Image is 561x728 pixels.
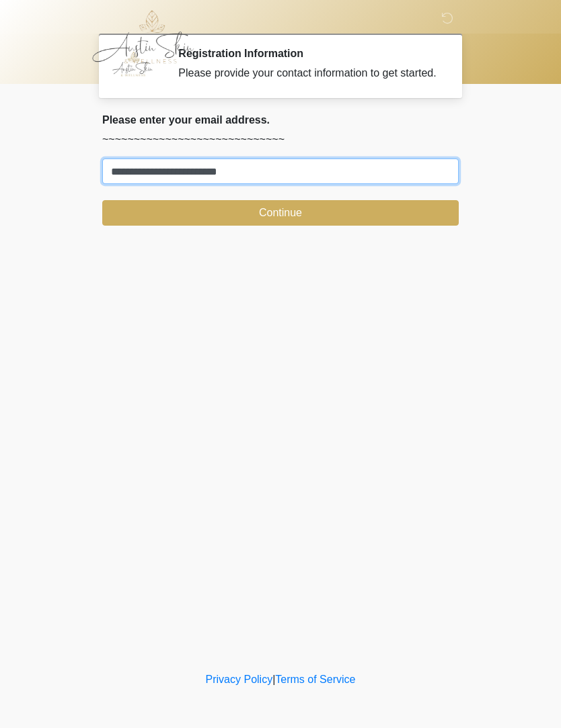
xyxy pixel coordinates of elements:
[206,674,273,685] a: Privacy Policy
[89,10,208,64] img: Austin Skin & Wellness Logo
[102,200,459,226] button: Continue
[102,113,459,126] h2: Please enter your email address.
[272,674,275,685] a: |
[102,132,459,148] p: ~~~~~~~~~~~~~~~~~~~~~~~~~~~~~
[275,674,355,685] a: Terms of Service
